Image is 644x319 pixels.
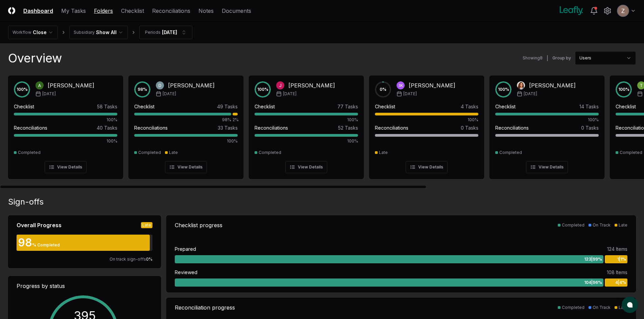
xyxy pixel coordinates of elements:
[288,81,335,89] div: [PERSON_NAME]
[379,150,388,156] div: Late
[255,138,358,144] div: 100%
[403,91,417,97] span: [DATE]
[14,117,117,123] div: 100%
[45,161,87,173] button: View Details
[134,103,154,110] div: Checklist
[163,91,176,97] span: [DATE]
[222,7,251,15] a: Documents
[461,124,478,131] div: 0 Tasks
[607,245,627,252] div: 124 Items
[524,91,537,97] span: [DATE]
[620,150,642,156] div: Completed
[218,124,238,131] div: 33 Tasks
[13,29,31,35] div: Workflow
[48,81,94,89] div: [PERSON_NAME]
[139,26,192,39] button: Periods[DATE]
[562,304,585,311] div: Completed
[552,56,571,60] label: Group by
[152,7,190,15] a: Reconciliations
[94,7,113,15] a: Folders
[622,297,638,313] button: atlas-launcher
[285,161,327,173] button: View Details
[134,138,238,144] div: 100%
[399,83,403,88] span: SK
[156,81,164,89] img: Donna Jordan
[233,117,238,123] div: 2%
[558,5,585,16] img: Leafly logo
[61,7,86,15] a: My Tasks
[615,280,626,286] span: 4 | 4 %
[406,161,448,173] button: View Details
[17,237,32,248] div: 98
[618,5,628,16] img: ACg8ocKnDsamp5-SE65NkOhq35AnOBarAXdzXQ03o9g231ijNgHgyA=s96-c
[165,161,207,173] button: View Details
[138,150,161,156] div: Completed
[175,221,222,229] div: Checklist progress
[259,150,281,156] div: Completed
[375,124,408,131] div: Reconciliations
[562,222,585,228] div: Completed
[8,26,192,39] nav: breadcrumb
[523,55,543,61] div: Showing 8
[375,103,395,110] div: Checklist
[547,55,548,62] div: |
[581,124,599,131] div: 0 Tasks
[276,81,284,89] img: John Falbo
[110,257,146,262] span: On track sign-offs
[175,303,235,312] div: Reconciliation progress
[14,138,117,144] div: 100%
[74,29,95,35] div: Subsidiary
[175,269,197,276] div: Reviewed
[375,117,478,123] div: 100%
[169,150,178,156] div: Late
[579,103,599,110] div: 14 Tasks
[32,242,60,248] div: % Completed
[8,70,123,179] a: 100%Annie Khederlarian[PERSON_NAME][DATE]Checklist58 Tasks100%Reconciliations40 Tasks100%Complete...
[607,269,627,276] div: 108 Items
[18,150,41,156] div: Completed
[166,215,636,292] a: Checklist progressCompletedOn TrackLatePrepared124 Items123|99%1|1%Reviewed108 Items104|96%4|4%
[619,304,627,311] div: Late
[495,124,529,131] div: Reconciliations
[255,103,275,110] div: Checklist
[8,51,62,65] div: Overview
[255,124,288,131] div: Reconciliations
[8,196,636,207] div: Sign-offs
[121,7,144,15] a: Checklist
[134,124,168,131] div: Reconciliations
[593,304,611,311] div: On Track
[461,103,478,110] div: 4 Tasks
[141,222,152,228] div: Late
[42,91,56,97] span: [DATE]
[217,103,238,110] div: 49 Tasks
[35,81,44,89] img: Annie Khederlarian
[134,117,231,123] div: 98%
[499,150,522,156] div: Completed
[128,70,243,179] a: 98%Donna Jordan[PERSON_NAME][DATE]Checklist49 Tasks98%2%Reconciliations33 Tasks100%CompletedLateV...
[97,103,117,110] div: 58 Tasks
[495,103,516,110] div: Checklist
[17,282,152,290] div: Progress by status
[175,245,196,252] div: Prepared
[526,161,568,173] button: View Details
[14,124,47,131] div: Reconciliations
[495,117,599,123] div: 100%
[14,103,34,110] div: Checklist
[162,29,177,36] div: [DATE]
[584,256,602,262] span: 123 | 99 %
[338,124,358,131] div: 52 Tasks
[249,70,364,179] a: 100%John Falbo[PERSON_NAME][DATE]Checklist77 Tasks100%Reconciliations52 Tasks100%CompletedView De...
[168,81,215,89] div: [PERSON_NAME]
[255,117,358,123] div: 100%
[8,7,15,14] img: Logo
[584,280,602,286] span: 104 | 96 %
[283,91,296,97] span: [DATE]
[23,7,53,15] a: Dashboard
[409,81,455,89] div: [PERSON_NAME]
[490,70,604,179] a: 100%Tasha Lane[PERSON_NAME][DATE]Checklist14 Tasks100%Reconciliations0 TasksCompletedView Details
[593,222,611,228] div: On Track
[617,256,626,262] span: 1 | 1 %
[145,29,161,35] div: Periods
[146,257,152,262] span: 0 %
[529,81,576,89] div: [PERSON_NAME]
